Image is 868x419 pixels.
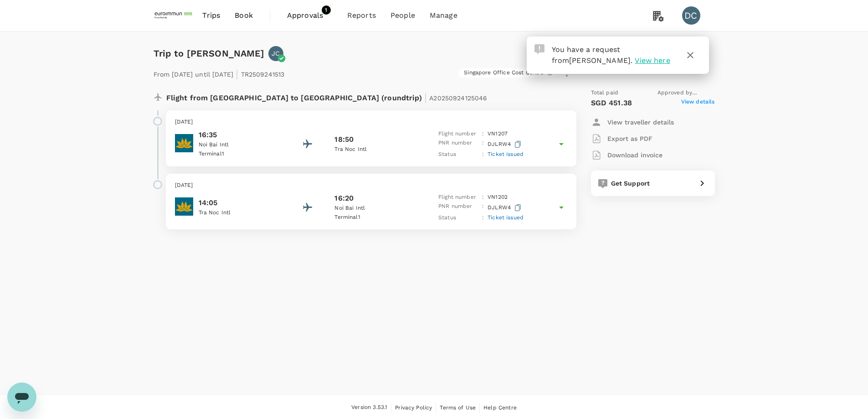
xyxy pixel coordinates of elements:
[347,10,376,21] span: Reports
[175,134,193,152] img: Vietnam Airlines
[534,44,544,54] img: Approval Request
[591,88,619,98] span: Total paid
[235,10,253,21] span: Book
[334,204,416,213] p: Noi Bai Intl
[569,56,631,65] span: [PERSON_NAME]
[334,145,416,154] p: Tra Noc Intl
[395,404,432,411] span: Privacy Policy
[482,150,484,159] p: :
[607,150,663,160] p: Download invoice
[458,69,549,77] span: Singapore Office Cost Centre
[199,197,281,208] p: 14:05
[488,202,523,213] p: DJLRW4
[482,139,484,150] p: :
[334,213,416,222] p: Terminal 1
[438,193,478,202] p: Flight number
[175,197,193,216] img: Vietnam Airlines
[488,151,524,157] span: Ticket issued
[591,130,652,147] button: Export as PDF
[322,5,331,15] span: 1
[424,91,427,104] span: |
[591,98,632,109] p: SGD 451.38
[488,214,524,221] span: Ticket issued
[154,46,265,61] h6: Trip to [PERSON_NAME]
[166,88,488,105] p: Flight from [GEOGRAPHIC_DATA] to [GEOGRAPHIC_DATA] (roundtrip)
[440,403,476,413] a: Terms of Use
[488,193,508,202] p: VN 1202
[175,181,567,190] p: [DATE]
[482,193,484,202] p: :
[287,10,333,21] span: Approvals
[591,114,674,130] button: View traveller details
[682,6,700,25] div: DC
[483,403,517,413] a: Help Centre
[635,56,670,65] span: View here
[681,98,715,109] span: View details
[607,118,674,127] p: View traveller details
[199,150,281,159] p: Terminal 1
[438,150,478,159] p: Status
[657,88,715,98] span: Approved by
[430,10,457,21] span: Manage
[199,129,281,140] p: 16:35
[199,140,281,150] p: Noi Bai Intl
[438,213,478,222] p: Status
[272,49,280,58] p: JC
[591,147,663,163] button: Download invoice
[488,129,508,139] p: VN 1207
[199,208,281,217] p: Tra Noc Intl
[488,139,523,150] p: DJLRW4
[429,94,487,102] span: A20250924125046
[552,45,633,65] span: You have a request from .
[607,134,652,143] p: Export as PDF
[236,67,238,80] span: |
[154,65,285,81] p: From [DATE] until [DATE] TR2509241513
[482,202,484,213] p: :
[390,10,415,21] span: People
[483,404,517,411] span: Help Centre
[440,404,476,411] span: Terms of Use
[458,68,555,78] div: Singapore Office Cost Centre
[438,139,478,150] p: PNR number
[438,129,478,139] p: Flight number
[334,193,354,204] p: 16:20
[438,202,478,213] p: PNR number
[395,403,432,413] a: Privacy Policy
[351,403,387,412] span: Version 3.53.1
[334,134,354,145] p: 18:50
[482,213,484,222] p: :
[611,180,650,187] span: Get Support
[175,118,567,127] p: [DATE]
[202,10,220,21] span: Trips
[154,5,195,26] img: EUROIMMUN (South East Asia) Pte. Ltd.
[7,383,36,412] iframe: Button to launch messaging window
[482,129,484,139] p: :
